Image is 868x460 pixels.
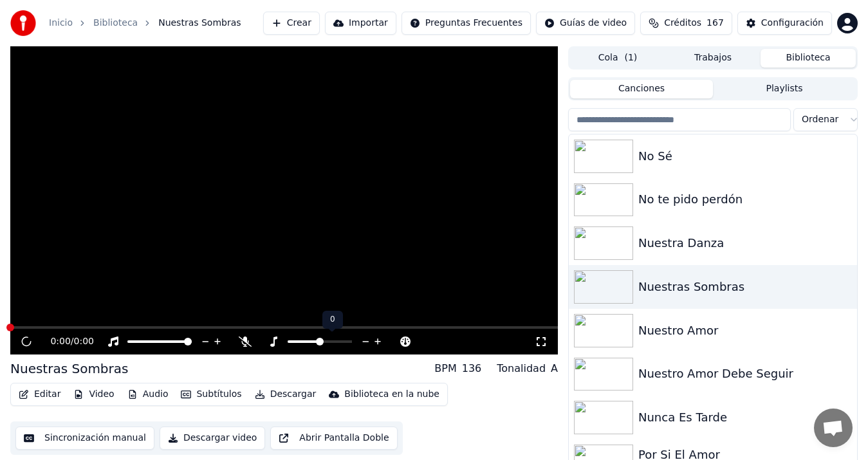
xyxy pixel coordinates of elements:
div: Tonalidad [497,361,546,376]
span: 0:00 [50,335,70,348]
button: Crear [263,12,320,35]
button: Biblioteca [761,49,856,68]
span: 0:00 [74,335,94,348]
div: No te pido perdón [638,190,852,208]
a: Chat abierto [814,409,853,447]
div: / [50,335,81,348]
div: Nuestras Sombras [638,278,852,296]
div: Nuestra Danza [638,234,852,252]
img: youka [10,10,36,36]
button: Cola [570,49,665,68]
button: Playlists [713,80,856,98]
button: Configuración [737,12,832,35]
span: 167 [706,17,724,30]
button: Guías de video [536,12,635,35]
button: Canciones [570,80,713,98]
button: Trabajos [665,49,761,68]
div: 136 [462,361,482,376]
button: Descargar [250,385,322,403]
span: Ordenar [802,113,838,126]
div: Nunca Es Tarde [638,409,852,427]
span: ( 1 ) [624,51,637,64]
div: Configuración [761,17,824,30]
div: No Sé [638,147,852,165]
button: Audio [122,385,174,403]
button: Editar [14,385,66,403]
div: A [551,361,558,376]
div: Nuestras Sombras [10,360,128,378]
div: 0 [322,311,343,329]
button: Importar [325,12,396,35]
button: Abrir Pantalla Doble [270,427,397,450]
div: BPM [434,361,456,376]
button: Sincronización manual [15,427,154,450]
button: Preguntas Frecuentes [402,12,531,35]
span: Créditos [664,17,701,30]
button: Créditos167 [640,12,732,35]
a: Inicio [49,17,73,30]
nav: breadcrumb [49,17,241,30]
div: Biblioteca en la nube [344,388,439,401]
div: Nuestro Amor Debe Seguir [638,365,852,383]
a: Biblioteca [93,17,138,30]
button: Descargar video [160,427,265,450]
div: Nuestro Amor [638,322,852,340]
button: Subtítulos [176,385,246,403]
span: Nuestras Sombras [158,17,241,30]
button: Video [68,385,119,403]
